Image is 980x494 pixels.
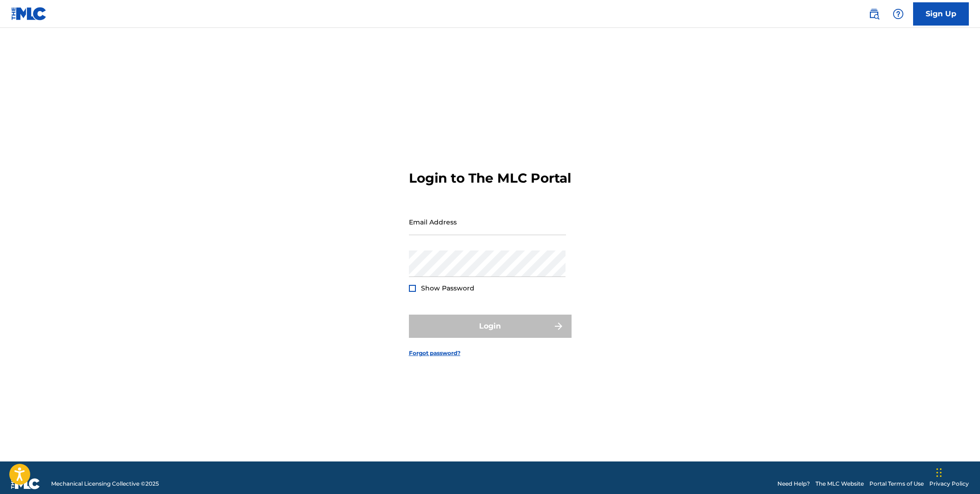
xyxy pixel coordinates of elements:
[409,170,571,186] h3: Login to The MLC Portal
[409,349,460,357] a: Forgot password?
[934,449,980,494] iframe: Chat Widget
[929,480,969,488] a: Privacy Policy
[865,5,883,23] a: Public Search
[421,284,474,292] span: Show Password
[936,459,942,487] div: Drag
[869,480,924,488] a: Portal Terms of Use
[816,480,864,488] a: The MLC Website
[893,8,904,20] img: help
[11,7,47,20] img: MLC Logo
[51,480,159,488] span: Mechanical Licensing Collective © 2025
[11,478,40,489] img: logo
[889,5,908,23] div: Help
[777,480,810,488] a: Need Help?
[868,8,880,20] img: search
[913,2,969,26] a: Sign Up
